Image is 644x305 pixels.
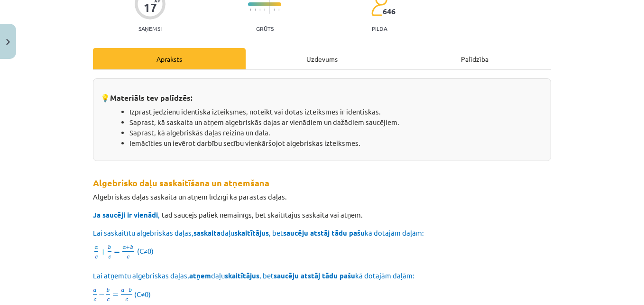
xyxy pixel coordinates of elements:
[101,86,543,104] h3: 💡
[189,271,211,280] b: atņem
[234,228,269,238] b: skaitītājus
[246,48,398,69] div: Uzdevums
[274,271,355,280] b: saucēju atstāj tādu pašu
[372,25,387,32] p: pilda
[255,9,256,11] img: icon-short-line-57e1e144782c952c97e751825c79c345078a6d821885a25fce030b3d8c18986b.svg
[259,9,260,11] img: icon-short-line-57e1e144782c952c97e751825c79c345078a6d821885a25fce030b3d8c18986b.svg
[129,117,399,126] span: Saprast, kā saskaita un atņem algebriskās daļas ar vienādiem un dažādiem saucējiem.
[158,210,160,219] span: ,
[256,25,274,32] p: Grūts
[94,244,135,260] img: xpH9FnACTwwiaFDBX10HDpPfe0pMRTVBB6YRAI0QT1vqZd955fxfMiwHHhgEishRNBQv0nEHPxXE5K+IPlHALgBNYwrQj53DX...
[278,9,279,11] img: icon-short-line-57e1e144782c952c97e751825c79c345078a6d821885a25fce030b3d8c18986b.svg
[93,210,158,219] span: Ja saucēji ir vienādi
[162,210,363,219] span: tad saucējs paliek nemainīgs, bet skaitītājus saskaita vai atņem.
[137,247,154,256] span: (C≠0)
[264,9,265,11] img: icon-short-line-57e1e144782c952c97e751825c79c345078a6d821885a25fce030b3d8c18986b.svg
[274,9,275,11] img: icon-short-line-57e1e144782c952c97e751825c79c345078a6d821885a25fce030b3d8c18986b.svg
[250,9,251,11] img: icon-short-line-57e1e144782c952c97e751825c79c345078a6d821885a25fce030b3d8c18986b.svg
[134,289,151,298] span: (C≠0)
[129,138,360,147] span: Iemācīties un ievērot darbību secību vienkāršojot algebriskas izteiksmes.
[129,107,381,116] span: Izprast jēdzienu identiska izteiksmes, noteikt vai dotās izteiksmes ir identiskas.
[93,287,132,303] img: duDpjcK3lgWqonDWo2O3ovDZDpyKhzgjoejNoyPDAtOzvkQQGXhhGPJpSlaMqg0wpntCbZNB7nVuSBaWl0mqALtd1om5XHlhG...
[135,25,166,32] p: Saņemsi
[93,228,424,237] span: Lai saskaitītu algebriskas daļas, daļu , bet kā dotajām daļām:
[383,7,396,16] span: 646
[398,48,551,69] div: Palīdzība
[93,260,414,280] span: Lai atņemtu algebriskas daļas, daļu , bet kā dotajām daļām:
[93,177,269,188] strong: Algebrisko daļu saskaitīšana un atņemšana
[129,128,270,137] span: Saprast, kā algebriskās daļas reizina un dala.
[193,228,221,238] b: saskaita
[144,1,157,14] div: 17
[93,48,246,69] div: Apraksts
[283,228,365,238] b: saucēju atstāj tādu pašu
[110,93,193,103] strong: Materiāls tev palīdzēs:
[93,192,287,201] span: Algebriskās daļas saskaita un atņem līdzīgi kā parastās daļas.
[6,39,10,45] img: icon-close-lesson-0947bae3869378f0d4975bcd49f059093ad1ed9edebbc8119c70593378902aed.svg
[225,271,259,280] b: skaitītājus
